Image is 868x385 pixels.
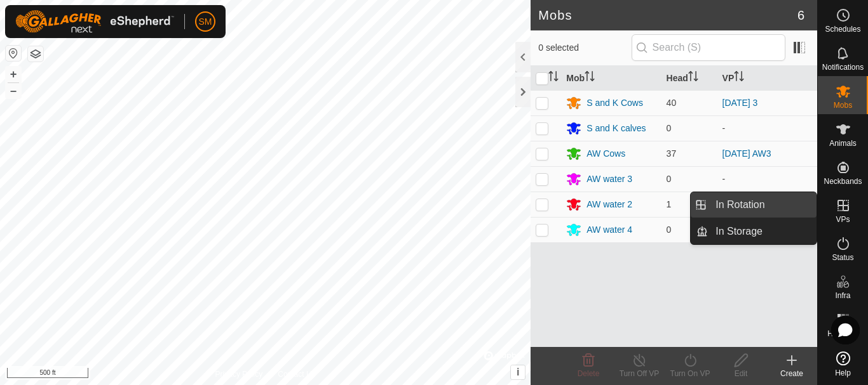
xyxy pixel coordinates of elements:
[632,34,785,61] input: Search (S)
[587,223,632,237] div: AW water 4
[818,346,868,382] a: Help
[708,192,817,218] a: In Rotation
[722,98,758,108] a: [DATE] 3
[278,369,315,380] a: Contact Us
[667,199,672,209] span: 1
[734,73,744,83] p-sorticon: Activate to sort
[691,219,817,244] li: In Storage
[827,330,858,337] span: Heatmap
[538,8,797,23] h2: Mobs
[717,166,817,192] td: -
[6,46,21,61] button: Reset Map
[587,96,643,110] div: S and K Cows
[688,73,698,83] p-sorticon: Activate to sort
[715,197,764,212] span: In Rotation
[587,122,646,135] div: S and K calves
[667,123,672,133] span: 0
[6,67,21,82] button: +
[691,192,817,218] li: In Rotation
[832,254,853,261] span: Status
[824,178,862,185] span: Neckbands
[667,148,677,159] span: 37
[578,369,600,378] span: Delete
[667,174,672,184] span: 0
[661,66,717,91] th: Head
[829,140,857,147] span: Animals
[667,225,672,235] span: 0
[715,224,763,239] span: In Storage
[6,83,21,98] button: –
[585,73,595,83] p-sorticon: Activate to sort
[665,368,715,379] div: Turn On VP
[215,369,263,380] a: Privacy Policy
[766,368,817,379] div: Create
[667,98,677,108] span: 40
[587,147,625,160] div: AW Cows
[836,216,850,223] span: VPs
[835,369,851,377] span: Help
[511,365,525,379] button: i
[715,368,766,379] div: Edit
[28,46,43,62] button: Map Layers
[561,66,661,91] th: Mob
[797,6,804,25] span: 6
[614,368,665,379] div: Turn Off VP
[199,15,212,29] span: SM
[15,10,174,33] img: Gallagher Logo
[717,115,817,141] td: -
[835,292,850,299] span: Infra
[717,66,817,91] th: VP
[538,41,631,55] span: 0 selected
[517,367,519,377] span: i
[834,101,852,109] span: Mobs
[822,63,864,71] span: Notifications
[587,173,632,186] div: AW water 3
[548,73,559,83] p-sorticon: Activate to sort
[708,219,817,244] a: In Storage
[587,198,632,211] div: AW water 2
[825,25,860,33] span: Schedules
[722,148,771,159] a: [DATE] AW3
